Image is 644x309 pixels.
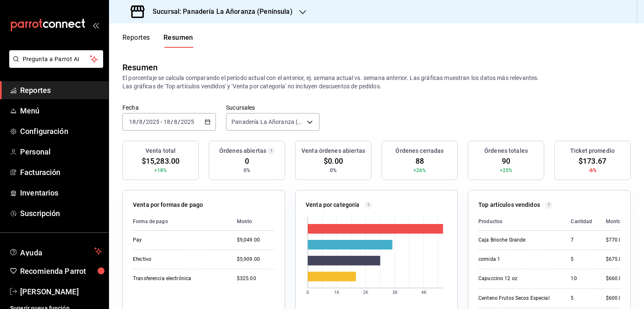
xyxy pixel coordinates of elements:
[122,61,158,74] div: Resumen
[154,167,167,174] span: +18%
[20,146,102,157] span: Personal
[92,22,99,28] button: open_drawer_menu
[330,167,337,174] span: 0%
[174,118,178,125] input: --
[245,155,249,167] span: 0
[146,7,293,17] h3: Sucursal: Panadería La Añoranza (Península)
[6,61,103,70] a: Pregunta a Parrot AI
[122,74,631,90] p: El porcentaje se calcula comparando el período actual con el anterior, ej. semana actual vs. sema...
[571,256,592,263] div: 5
[571,295,592,302] div: 5
[415,155,424,167] span: 88
[139,118,143,125] input: --
[606,295,625,302] div: $600.00
[571,237,592,244] div: 7
[129,118,136,125] input: --
[500,167,513,174] span: +25%
[244,167,250,174] span: 0%
[413,167,426,174] span: +26%
[122,105,216,111] label: Fecha
[9,50,103,68] button: Pregunta a Parrot AI
[122,33,193,48] div: navigation tabs
[145,118,160,125] input: ----
[606,237,625,244] div: $770.00
[180,118,195,125] input: ----
[133,275,217,282] div: Transferencia electrónica
[502,155,510,167] span: 90
[136,118,139,125] span: /
[219,147,266,155] h3: Órdenes abiertas
[133,201,203,209] p: Venta por formas de pago
[237,256,275,263] div: $5,909.00
[143,118,145,125] span: /
[606,256,625,263] div: $675.00
[237,275,275,282] div: $325.00
[237,237,275,244] div: $9,049.00
[20,126,102,137] span: Configuración
[145,147,176,155] h3: Venta total
[133,213,230,231] th: Forma de pago
[226,105,319,111] label: Sucursales
[20,286,102,297] span: [PERSON_NAME]
[20,265,102,277] span: Recomienda Parrot
[421,290,427,295] text: 4K
[20,208,102,219] span: Suscripción
[392,290,398,295] text: 3K
[122,33,150,48] button: Reportes
[306,201,360,209] p: Venta por categoría
[606,275,625,282] div: $660.00
[171,118,173,125] span: /
[579,155,606,167] span: $173.67
[571,275,592,282] div: 10
[395,147,444,155] h3: Órdenes cerradas
[133,237,217,244] div: Pay
[20,187,102,198] span: Inventarios
[20,246,91,256] span: Ayuda
[164,33,193,48] button: Resumen
[564,213,599,231] th: Cantidad
[20,167,102,178] span: Facturación
[478,213,564,231] th: Productos
[599,213,625,231] th: Monto
[324,155,343,167] span: $0.00
[306,290,309,295] text: 0
[163,118,171,125] input: --
[588,167,597,174] span: -6%
[23,55,90,64] span: Pregunta a Parrot AI
[301,147,365,155] h3: Venta órdenes abiertas
[570,147,615,155] h3: Ticket promedio
[20,105,102,116] span: Menú
[478,256,557,263] div: comida 1
[334,290,340,295] text: 1K
[178,118,180,125] span: /
[231,118,304,126] span: Panadería La Añoranza (Península)
[478,201,540,209] p: Top artículos vendidos
[478,275,557,282] div: Capuccino 12 oz
[20,85,102,96] span: Reportes
[363,290,369,295] text: 2K
[161,118,162,125] span: -
[478,295,557,302] div: Centeno Frutos Secos Especial
[230,213,275,231] th: Monto
[484,147,528,155] h3: Órdenes totales
[478,237,557,244] div: Caja Brioche Grande
[133,256,217,263] div: Efectivo
[142,155,179,167] span: $15,283.00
